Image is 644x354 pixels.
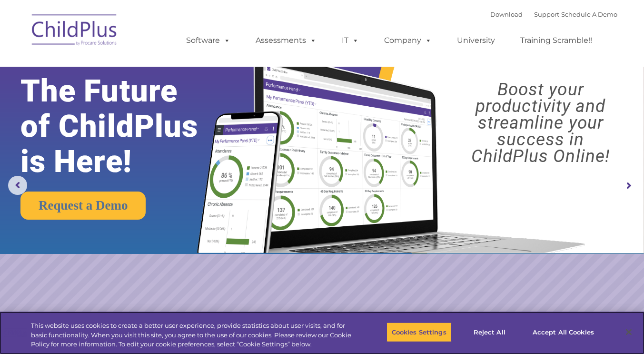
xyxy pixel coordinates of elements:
[132,102,173,109] span: Phone number
[460,322,519,342] button: Reject All
[246,31,326,50] a: Assessments
[386,322,452,342] button: Cookies Settings
[511,31,602,50] a: Training Scramble!!
[561,10,617,18] a: Schedule A Demo
[618,322,639,343] button: Close
[375,31,441,50] a: Company
[490,10,617,18] font: |
[527,322,599,342] button: Accept All Cookies
[27,8,122,55] img: ChildPlus by Procare Solutions
[132,63,161,70] span: Last name
[20,192,146,220] a: Request a Demo
[177,31,240,50] a: Software
[490,10,523,18] a: Download
[447,31,505,50] a: University
[31,321,354,349] div: This website uses cookies to create a better user experience, provide statistics about user visit...
[445,81,636,164] rs-layer: Boost your productivity and streamline your success in ChildPlus Online!
[534,10,559,18] a: Support
[20,73,226,179] rs-layer: The Future of ChildPlus is Here!
[332,31,368,50] a: IT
